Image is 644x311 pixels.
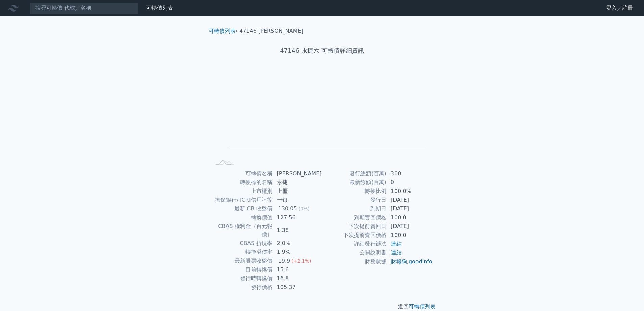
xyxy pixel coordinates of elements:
td: 100.0% [387,187,433,196]
td: 1.38 [273,222,322,239]
td: 公開說明書 [322,248,387,257]
td: 財務數據 [322,257,387,266]
td: 16.8 [273,274,322,283]
span: (0%) [299,206,310,212]
td: [DATE] [387,204,433,213]
a: goodinfo [409,258,432,265]
td: 永捷 [273,178,322,187]
td: 轉換標的名稱 [211,178,273,187]
a: 可轉債列表 [209,28,236,34]
td: 127.56 [273,213,322,222]
td: 可轉債名稱 [211,169,273,178]
td: 15.6 [273,265,322,274]
td: 詳細發行辦法 [322,240,387,248]
div: 19.9 [277,257,292,265]
td: 轉換比例 [322,187,387,196]
td: 一銀 [273,196,322,204]
td: 100.0 [387,231,433,240]
td: CBAS 折現率 [211,239,273,248]
td: 上櫃 [273,187,322,196]
td: 最新 CB 收盤價 [211,204,273,213]
td: 100.0 [387,213,433,222]
input: 搜尋可轉債 代號／名稱 [30,2,138,14]
td: [DATE] [387,222,433,231]
td: 0 [387,178,433,187]
h1: 47146 永捷六 可轉債詳細資訊 [203,46,441,55]
a: 可轉債列表 [146,5,173,11]
a: 可轉債列表 [409,303,436,310]
td: 到期日 [322,204,387,213]
td: 2.0% [273,239,322,248]
td: 下次提前賣回價格 [322,231,387,240]
td: 發行價格 [211,283,273,292]
td: 目前轉換價 [211,265,273,274]
td: CBAS 權利金（百元報價） [211,222,273,239]
td: 300 [387,169,433,178]
a: 登入／註冊 [601,3,639,14]
td: 1.9% [273,248,322,257]
td: 擔保銀行/TCRI信用評等 [211,196,273,204]
td: 發行日 [322,196,387,204]
a: 連結 [391,241,402,247]
a: 財報狗 [391,258,407,265]
td: 到期賣回價格 [322,213,387,222]
td: , [387,257,433,266]
td: 下次提前賣回日 [322,222,387,231]
p: 返回 [203,303,441,311]
g: Chart [222,77,425,158]
td: 發行總額(百萬) [322,169,387,178]
td: 上市櫃別 [211,187,273,196]
td: 最新餘額(百萬) [322,178,387,187]
td: 轉換溢價率 [211,248,273,257]
li: › [209,27,238,35]
td: 最新股票收盤價 [211,257,273,265]
div: 130.05 [277,205,299,213]
td: [PERSON_NAME] [273,169,322,178]
td: [DATE] [387,196,433,204]
span: (+2.1%) [291,258,311,264]
td: 轉換價值 [211,213,273,222]
a: 連結 [391,249,402,256]
td: 發行時轉換價 [211,274,273,283]
td: 105.37 [273,283,322,292]
li: 47146 [PERSON_NAME] [239,27,303,35]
